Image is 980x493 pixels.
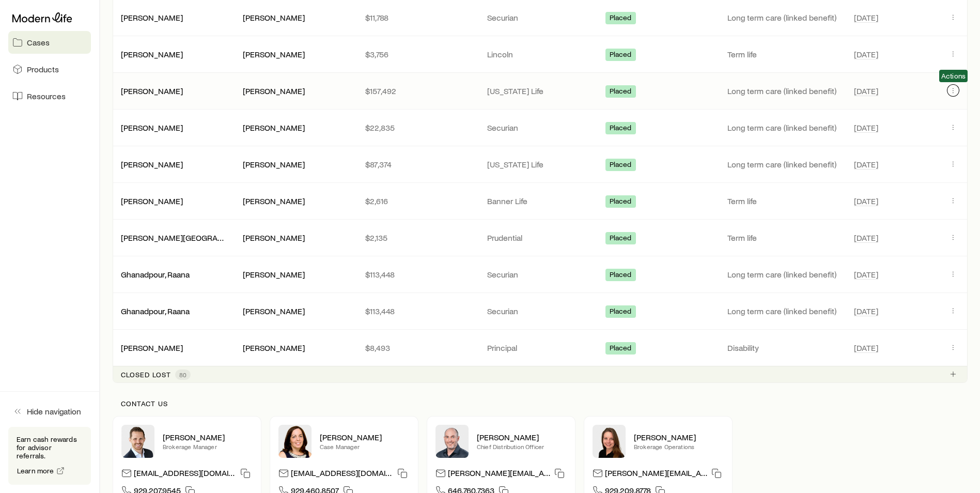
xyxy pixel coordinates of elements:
span: Placed [610,270,632,281]
p: Term life [727,196,841,206]
a: [PERSON_NAME] [121,159,183,169]
span: [DATE] [854,306,878,316]
span: [DATE] [854,122,878,133]
div: [PERSON_NAME] [243,196,305,207]
p: [EMAIL_ADDRESS][DOMAIN_NAME] [291,468,393,482]
p: Case Manager [320,442,410,451]
a: [PERSON_NAME][GEOGRAPHIC_DATA] [121,233,260,242]
div: [PERSON_NAME] [243,269,305,280]
div: [PERSON_NAME] [121,196,183,207]
p: Principal [487,343,593,353]
span: Placed [610,124,632,134]
p: [PERSON_NAME][EMAIL_ADDRESS][DOMAIN_NAME] [448,468,550,482]
button: Hide navigation [8,400,91,423]
span: Products [27,64,59,74]
span: Placed [610,344,632,355]
span: Hide navigation [27,406,81,417]
p: Long term care (linked benefit) [727,122,841,133]
p: Prudential [487,233,593,243]
span: Placed [610,307,632,318]
a: [PERSON_NAME] [121,12,183,22]
div: [PERSON_NAME] [243,12,305,23]
span: Placed [610,50,632,61]
div: Earn cash rewards for advisor referrals.Learn more [8,427,91,485]
div: [PERSON_NAME] [243,86,305,97]
p: Securian [487,12,593,23]
div: [PERSON_NAME] [243,233,305,243]
p: [PERSON_NAME] [477,432,567,442]
span: [DATE] [854,233,878,243]
div: [PERSON_NAME] [121,159,183,170]
p: Securian [487,122,593,133]
p: $11,788 [365,12,471,23]
p: $157,492 [365,86,471,96]
a: [PERSON_NAME] [121,49,183,59]
p: [PERSON_NAME] [163,432,253,442]
div: [PERSON_NAME] [243,122,305,133]
span: Placed [610,87,632,98]
div: [PERSON_NAME] [121,49,183,60]
a: Products [8,58,91,81]
p: [EMAIL_ADDRESS][DOMAIN_NAME] [134,468,236,482]
p: Term life [727,49,841,59]
span: [DATE] [854,12,878,23]
p: Disability [727,343,841,353]
div: [PERSON_NAME] [121,12,183,23]
p: Contact us [121,399,959,408]
div: Ghanadpour, Raana [121,269,190,280]
p: Banner Life [487,196,593,206]
a: Cases [8,31,91,54]
span: Placed [610,13,632,24]
span: Placed [610,234,632,244]
div: [PERSON_NAME] [121,122,183,133]
p: Lincoln [487,49,593,59]
span: Learn more [17,467,54,474]
span: [DATE] [854,49,878,59]
p: Securian [487,306,593,316]
img: Heather McKee [278,425,312,458]
p: [PERSON_NAME] [634,432,724,442]
span: Cases [27,37,50,48]
span: Placed [610,160,632,171]
a: [PERSON_NAME] [121,343,183,352]
p: Long term care (linked benefit) [727,306,841,316]
a: [PERSON_NAME] [121,196,183,206]
p: Long term care (linked benefit) [727,159,841,170]
a: Ghanadpour, Raana [121,269,190,279]
img: Nick Weiler [121,425,154,458]
p: Chief Distribution Officer [477,442,567,451]
div: [PERSON_NAME] [243,343,305,353]
p: Earn cash rewards for advisor referrals. [17,435,83,460]
span: [DATE] [854,86,878,96]
p: $2,616 [365,196,471,206]
span: Actions [941,72,966,80]
p: $3,756 [365,49,471,59]
a: [PERSON_NAME] [121,122,183,132]
p: $87,374 [365,159,471,170]
p: $8,493 [365,343,471,353]
div: [PERSON_NAME] [243,49,305,60]
p: Long term care (linked benefit) [727,12,841,23]
a: Resources [8,85,91,107]
div: [PERSON_NAME] [121,343,183,353]
p: $113,448 [365,269,471,280]
img: Ellen Wall [593,425,626,458]
p: Long term care (linked benefit) [727,269,841,280]
div: [PERSON_NAME] [121,86,183,97]
span: Resources [27,91,66,101]
p: [PERSON_NAME][EMAIL_ADDRESS][DOMAIN_NAME] [605,468,707,482]
p: [US_STATE] Life [487,86,593,96]
span: 80 [179,371,186,379]
p: Term life [727,233,841,243]
div: Ghanadpour, Raana [121,306,190,317]
span: [DATE] [854,159,878,170]
p: Brokerage Manager [163,442,253,451]
div: [PERSON_NAME] [243,159,305,170]
p: [US_STATE] Life [487,159,593,170]
img: Dan Pierson [435,425,469,458]
div: [PERSON_NAME] [243,306,305,317]
p: Brokerage Operations [634,442,724,451]
p: [PERSON_NAME] [320,432,410,442]
p: Securian [487,269,593,280]
a: [PERSON_NAME] [121,86,183,96]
